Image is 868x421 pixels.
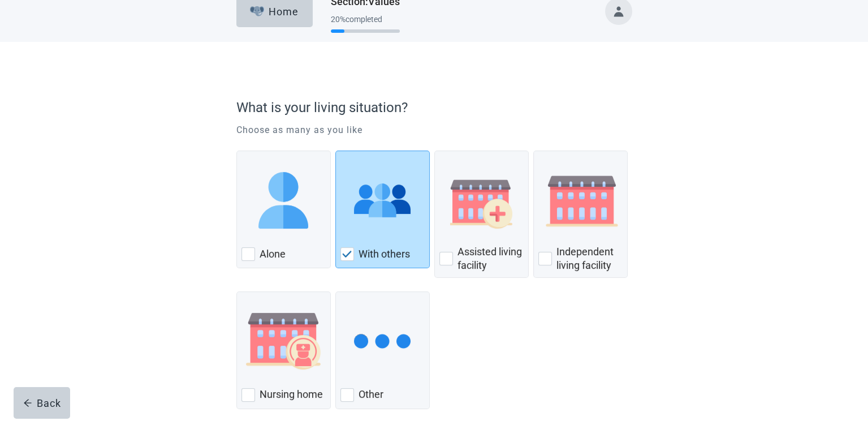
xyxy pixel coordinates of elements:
[359,388,383,401] label: Other
[236,151,331,268] div: Alone, checkbox, not checked
[236,291,331,409] div: Nursing Home, checkbox, not checked
[359,247,410,261] label: With others
[250,6,299,17] div: Home
[260,247,286,261] label: Alone
[533,151,628,278] div: Independent Living Facility, checkbox, not checked
[250,6,264,16] img: Elephant
[236,123,632,137] p: Choose as many as you like
[556,245,623,273] label: Independent living facility
[23,397,61,409] div: Back
[434,151,529,278] div: Assisted Living Facility, checkbox, not checked
[23,398,32,407] span: arrow-left
[331,15,400,24] div: 20 % completed
[14,387,70,419] button: arrow-leftBack
[457,245,524,273] label: Assisted living facility
[335,151,430,268] div: With Others, checkbox, checked
[260,388,323,401] label: Nursing home
[335,291,430,409] div: Other, checkbox, not checked
[331,10,400,38] div: Progress section
[236,97,627,118] p: What is your living situation?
